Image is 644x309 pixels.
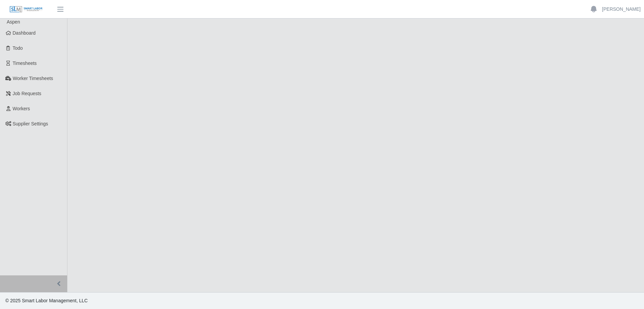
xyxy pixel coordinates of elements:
span: Aspen [7,19,20,25]
span: Dashboard [13,30,36,36]
span: Supplier Settings [13,121,48,126]
span: Workers [13,106,30,111]
span: Worker Timesheets [13,76,53,81]
span: Job Requests [13,91,42,96]
span: Timesheets [13,61,37,66]
a: [PERSON_NAME] [602,6,641,13]
img: SLM Logo [9,6,43,13]
span: Todo [13,45,23,51]
span: © 2025 Smart Labor Management, LLC [5,298,88,303]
